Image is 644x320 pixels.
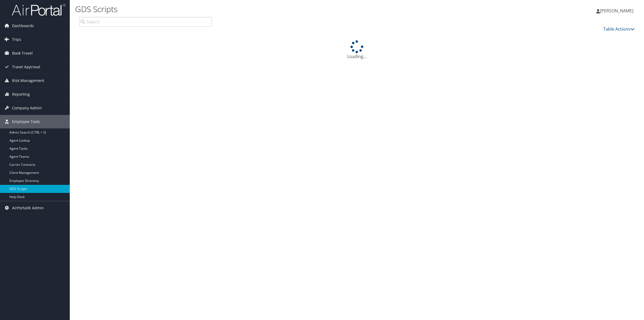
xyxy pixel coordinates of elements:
[12,201,44,215] span: AirPortal® Admin
[12,88,30,101] span: Reporting
[12,33,21,46] span: Trips
[79,40,635,60] div: Loading...
[603,26,635,32] a: Table Actions
[596,3,639,19] a: [PERSON_NAME]
[79,17,212,27] input: Search
[75,3,451,15] h1: GDS Scripts
[12,3,65,16] img: airportal-logo.png
[12,46,33,60] span: Book Travel
[600,8,633,14] span: [PERSON_NAME]
[12,74,44,87] span: Risk Management
[12,19,34,33] span: Dashboards
[12,60,40,74] span: Travel Approval
[12,115,40,128] span: Employee Tools
[12,101,42,115] span: Company Admin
